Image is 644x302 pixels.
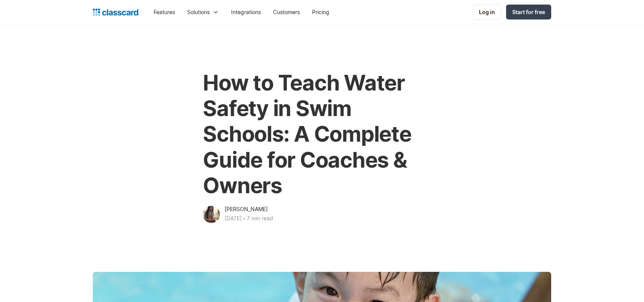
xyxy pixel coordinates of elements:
[242,214,247,224] div: ‧
[203,70,441,199] h1: How to Teach Water Safety in Swim Schools: A Complete Guide for Coaches & Owners
[512,8,545,16] div: Start for free
[181,3,225,21] div: Solutions
[225,3,267,21] a: Integrations
[225,205,268,214] div: [PERSON_NAME]
[306,3,335,21] a: Pricing
[267,3,306,21] a: Customers
[147,3,181,21] a: Features
[247,214,273,223] div: 7 min read
[93,7,138,18] a: home
[479,8,495,16] div: Log in
[187,8,210,16] div: Solutions
[225,214,242,223] div: [DATE]
[472,4,502,20] a: Log in
[506,5,551,19] a: Start for free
